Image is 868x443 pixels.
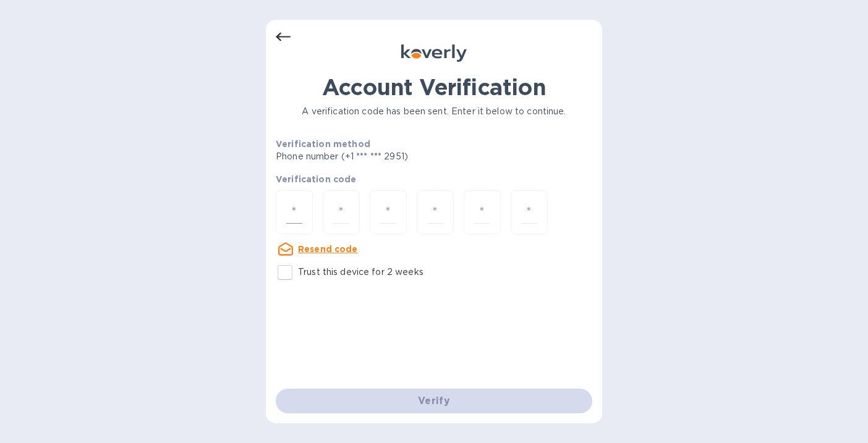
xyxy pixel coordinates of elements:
p: Trust this device for 2 weeks [298,266,423,279]
p: Verification code [276,173,592,185]
u: Resend code [298,244,358,254]
p: Phone number (+1 *** *** 2951) [276,150,503,163]
h1: Account Verification [276,74,592,100]
b: Verification method [276,139,370,149]
p: A verification code has been sent. Enter it below to continue. [276,105,592,118]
